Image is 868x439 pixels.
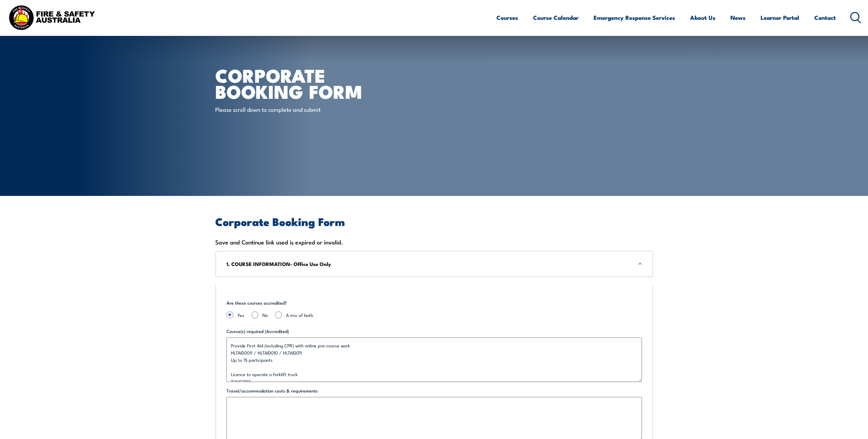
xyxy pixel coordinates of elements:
[226,300,287,306] legend: Are these courses accredited?
[215,251,653,277] div: 1. COURSE INFORMATION- Office Use Only
[215,67,384,99] h1: Corporate Booking Form
[226,260,642,268] h3: 1. COURSE INFORMATION- Office Use Only
[496,9,518,27] a: Courses
[730,9,746,27] a: News
[761,9,799,27] a: Learner Portal
[215,237,653,247] div: Save and Continue link used is expired or invalid.
[226,337,642,382] textarea: Provide First Aid (including CPR) with online pre-course work HLTAID009 / HLTAID010 / HLTAID011 U...
[690,9,715,27] a: About Us
[286,311,313,318] label: A mix of both
[814,9,836,27] a: Contact
[215,216,653,226] h2: Corporate Booking Form
[226,328,642,335] label: Course(s) required (Accredited)
[594,9,675,27] a: Emergency Response Services
[226,387,642,394] label: Travel/accommodation costs & requirements
[237,311,244,318] label: Yes
[533,9,579,27] a: Course Calendar
[215,105,340,113] p: Please scroll down to complete and submit
[262,311,268,318] label: No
